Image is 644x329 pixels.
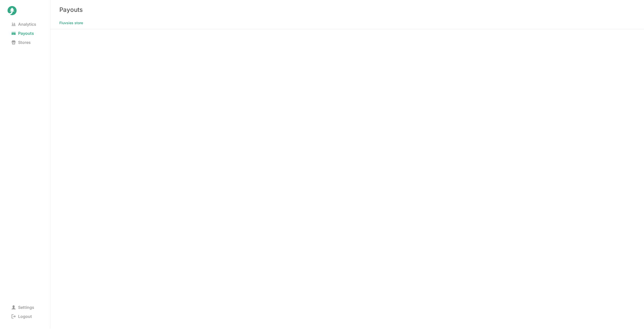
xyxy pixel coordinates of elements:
[8,39,35,46] span: Stores
[8,30,38,37] span: Payouts
[59,19,83,26] span: Fluvsies store
[8,313,36,320] span: Logout
[8,304,38,311] span: Settings
[59,6,83,13] h3: Payouts
[8,21,40,28] span: Analytics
